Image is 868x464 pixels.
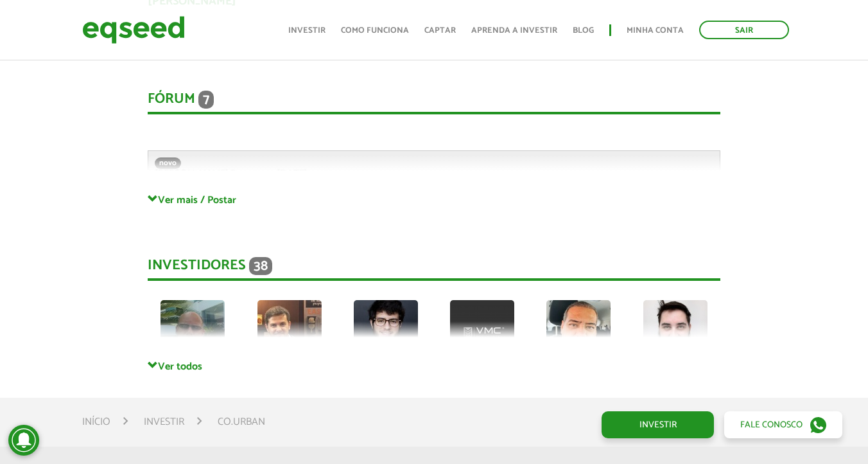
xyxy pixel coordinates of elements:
a: Investir [602,411,714,438]
div: Investidores [148,257,720,281]
img: EqSeed [82,13,185,47]
img: picture-73573-1611603096.jpg [257,300,322,364]
li: Co.Urban [218,413,265,431]
span: 38 [249,257,272,275]
a: Aprenda a investir [471,26,557,35]
a: Captar [424,26,456,35]
a: Ver mais / Postar [148,193,720,206]
a: Minha conta [627,26,684,35]
img: picture-110967-1726002930.jpg [546,300,611,364]
a: Investir [144,417,184,427]
a: Blog [573,26,594,35]
a: Investir [288,26,325,35]
img: picture-127253-1741784569.jpg [643,300,707,364]
img: picture-39313-1481646781.jpg [161,300,225,364]
span: 7 [198,91,214,109]
div: Fórum [148,91,720,114]
img: picture-61607-1560438405.jpg [354,300,418,364]
img: picture-100036-1732821753.png [450,300,514,364]
a: Início [82,417,110,427]
a: Fale conosco [724,411,842,438]
a: Sair [699,21,789,39]
a: Como funciona [341,26,409,35]
a: Ver todos [148,360,720,372]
